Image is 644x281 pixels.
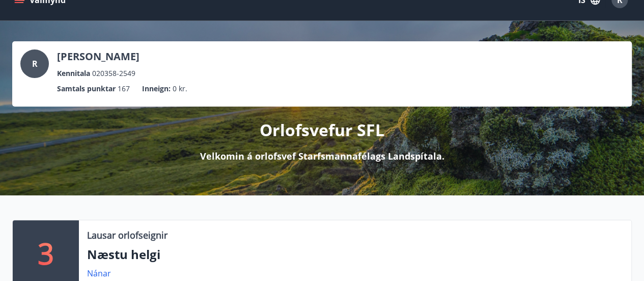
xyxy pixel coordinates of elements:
span: 167 [118,83,130,94]
p: Kennitala [57,68,90,79]
span: 020358-2549 [92,68,135,79]
a: Nánar [87,268,111,279]
span: R [32,58,38,69]
p: Lausar orlofseignir [87,228,167,242]
p: Orlofsvefur SFL [260,119,384,141]
span: 0 kr. [173,83,187,94]
p: Næstu helgi [87,246,623,263]
p: [PERSON_NAME] [57,49,139,64]
p: Samtals punktar [57,83,116,94]
p: Velkomin á orlofsvef Starfsmannafélags Landspítala. [200,149,444,163]
p: Inneign : [142,83,171,94]
p: 3 [38,234,54,272]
